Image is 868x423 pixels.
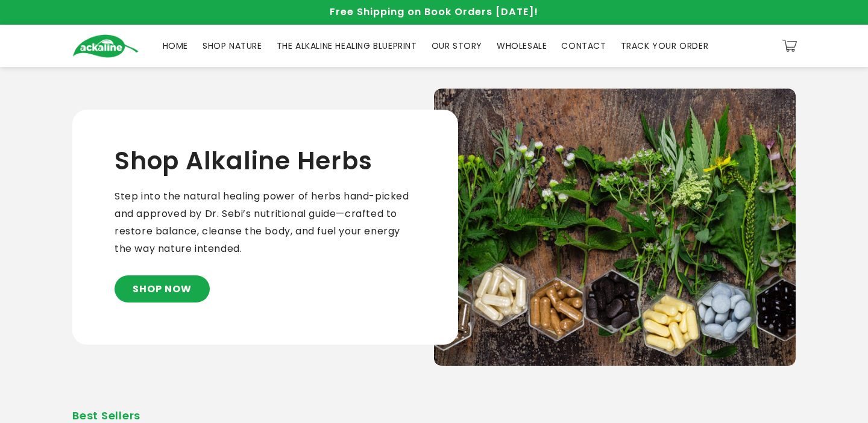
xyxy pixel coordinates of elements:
[115,188,416,257] p: Step into the natural healing power of herbs hand-picked and approved by Dr. Sebi’s nutritional g...
[614,33,716,58] a: TRACK YOUR ORDER
[72,34,139,58] img: Ackaline
[489,33,554,58] a: WHOLESALE
[163,40,188,51] span: HOME
[432,40,482,51] span: OUR STORY
[330,5,538,19] span: Free Shipping on Book Orders [DATE]!
[277,40,417,51] span: THE ALKALINE HEALING BLUEPRINT
[269,33,424,58] a: THE ALKALINE HEALING BLUEPRINT
[554,33,613,58] a: CONTACT
[621,40,709,51] span: TRACK YOUR ORDER
[72,409,796,422] h2: Best Sellers
[424,33,489,58] a: OUR STORY
[561,40,606,51] span: CONTACT
[497,40,547,51] span: WHOLESALE
[115,275,210,302] a: SHOP NOW
[115,146,372,176] h2: Shop Alkaline Herbs
[203,40,262,51] span: SHOP NATURE
[156,33,195,58] a: HOME
[195,33,269,58] a: SHOP NATURE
